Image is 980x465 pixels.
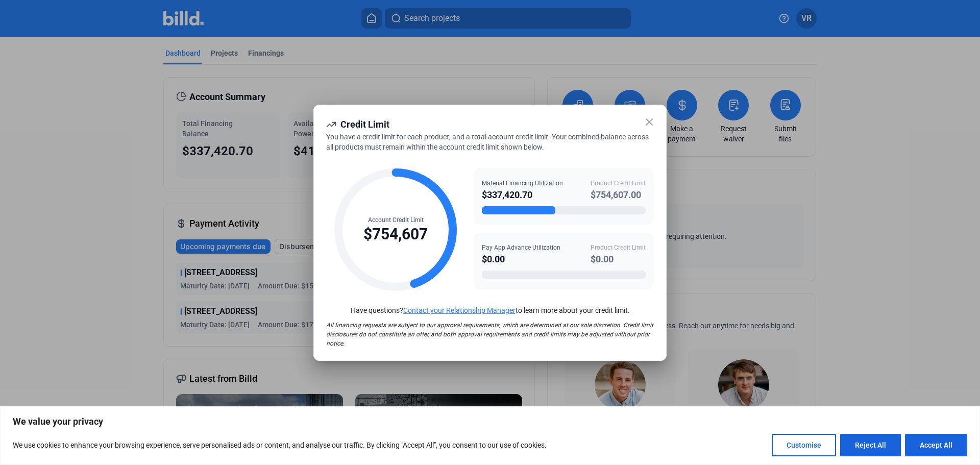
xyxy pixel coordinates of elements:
div: Account Credit Limit [363,215,428,225]
button: Customise [772,434,836,456]
div: $0.00 [482,252,560,266]
div: Product Credit Limit [591,179,646,188]
div: $337,420.70 [482,188,563,202]
span: You have a credit limit for each product, and a total account credit limit. Your combined balance... [326,133,649,151]
a: Contact your Relationship Manager [403,306,516,314]
div: Pay App Advance Utilization [482,243,560,252]
div: Material Financing Utilization [482,179,563,188]
div: $754,607 [363,225,428,244]
span: Credit Limit [340,119,389,130]
div: $754,607.00 [591,188,646,202]
div: Product Credit Limit [591,243,646,252]
button: Accept All [905,434,967,456]
span: Have questions? to learn more about your credit limit. [351,306,630,314]
p: We use cookies to enhance your browsing experience, serve personalised ads or content, and analys... [13,439,547,451]
span: All financing requests are subject to our approval requirements, which are determined at our sole... [326,322,653,347]
p: We value your privacy [13,415,967,428]
button: Reject All [840,434,901,456]
div: $0.00 [591,252,646,266]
